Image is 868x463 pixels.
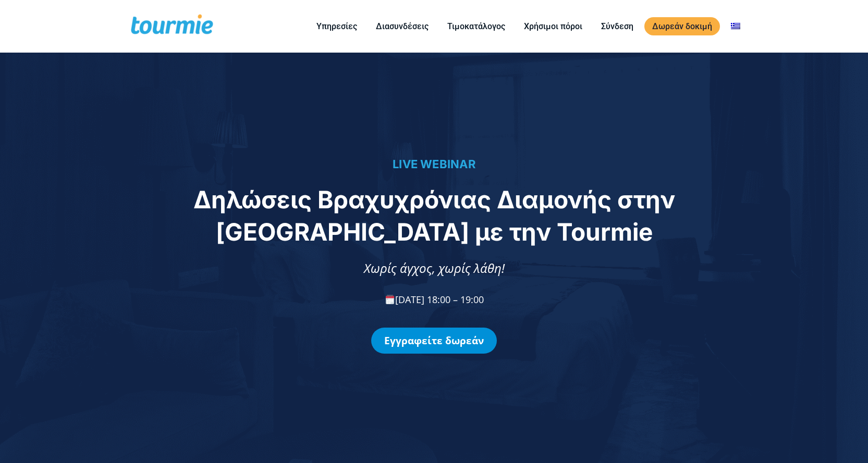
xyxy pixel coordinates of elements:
a: Εγγραφείτε δωρεάν [371,328,497,354]
span: [DATE] 18:00 – 19:00 [384,293,484,306]
a: Τιμοκατάλογος [439,20,513,33]
a: Υπηρεσίες [309,20,365,33]
span: Δηλώσεις Βραχυχρόνιας Διαμονής στην [GEOGRAPHIC_DATA] με την Tourmie [193,185,675,246]
span: Χωρίς άγχος, χωρίς λάθη! [364,259,505,277]
a: Διασυνδέσεις [368,20,436,33]
a: Σύνδεση [593,20,641,33]
a: Δωρεάν δοκιμή [644,17,720,35]
a: Χρήσιμοι πόροι [516,20,590,33]
span: LIVE WEBINAR [393,157,475,171]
